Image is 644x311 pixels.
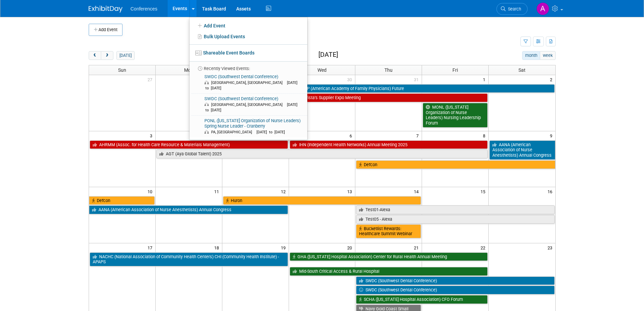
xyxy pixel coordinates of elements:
[423,103,488,128] a: MONL ([US_STATE] Organization of Nurse Leaders) Nursing Leadership Forum
[356,276,554,285] a: SWDC (Southwest Dental Conference)
[192,72,305,93] a: SWDC (Southwest Dental Conference) [GEOGRAPHIC_DATA], [GEOGRAPHIC_DATA] [DATE] to [DATE]
[347,75,355,84] span: 30
[89,51,101,60] button: prev
[290,93,488,102] a: Provista’s Supplier Expo Meeting
[540,51,555,60] button: week
[89,6,123,13] img: ExhibitDay
[536,2,549,15] img: Andrew Zistler
[89,196,155,205] a: Defcon
[482,75,488,84] span: 1
[214,243,222,252] span: 18
[280,187,289,196] span: 12
[118,67,126,73] span: Sun
[89,205,288,214] a: AANA (American Association of Nurse Anesthetists) Annual Congress
[90,252,288,266] a: NACHC (National Association of Community Health Centers) CHI (Community Health Institute) - APAPS
[190,61,307,72] li: Recently Viewed Events:
[356,286,554,294] a: SWDC (Southwest Dental Conference)
[190,31,307,42] a: Bulk Upload Events
[192,94,305,115] a: SWDC (Southwest Dental Conference) [GEOGRAPHIC_DATA], [GEOGRAPHIC_DATA] [DATE] to [DATE]
[290,267,488,276] a: Mid-South Critical Access & Rural Hospital
[522,51,540,60] button: month
[89,24,123,36] button: Add Event
[482,131,488,140] span: 8
[156,150,488,158] a: AGT (Aya Global Talent) 2025
[347,187,355,196] span: 13
[131,6,157,12] span: Conferences
[384,67,393,73] span: Thu
[195,50,202,55] img: seventboard-3.png
[204,103,297,112] span: [DATE] to [DATE]
[480,187,488,196] span: 15
[356,224,421,238] a: Bucketlist Rewards: Healthcare Summit Webinar
[211,130,256,134] span: PA, [GEOGRAPHIC_DATA]
[547,187,555,196] span: 16
[518,67,526,73] span: Sat
[416,131,422,140] span: 7
[184,67,194,73] span: Mon
[317,67,327,73] span: Wed
[147,243,155,252] span: 17
[356,205,554,214] a: Test01-Alexa
[214,187,222,196] span: 11
[349,131,355,140] span: 6
[211,81,286,85] span: [GEOGRAPHIC_DATA], [GEOGRAPHIC_DATA]
[290,252,488,261] a: GHA ([US_STATE] Hospital Association) Center for Rural Health Annual Meeting
[547,243,555,252] span: 23
[452,67,458,73] span: Fri
[223,196,421,205] a: Huron
[90,140,288,149] a: AHRMM (Assoc. for Health Care Resource & Materials Management)
[549,75,555,84] span: 2
[147,75,155,84] span: 27
[489,140,555,160] a: AANA (American Association of Nurse Anesthetists) Annual Congress
[290,140,488,149] a: IHN (Independent Health Networks) Annual Meeting 2025
[290,84,555,93] a: AAFP (American Academy of Family Physicians) Future
[549,131,555,140] span: 9
[480,243,488,252] span: 22
[356,160,555,169] a: Defcon
[318,51,338,59] h2: [DATE]
[413,75,422,84] span: 31
[356,215,554,224] a: Test05 - Alexa
[413,187,422,196] span: 14
[257,130,288,134] span: [DATE] to [DATE]
[149,131,155,140] span: 3
[192,116,305,138] a: PONL ([US_STATE] Organization of Nurse Leaders) Spring Nurse Leader - Cranberry PA, [GEOGRAPHIC_D...
[204,81,297,90] span: [DATE] to [DATE]
[101,51,113,60] button: next
[190,47,307,59] a: Shareable Event Boards
[347,243,355,252] span: 20
[356,295,488,304] a: SCHA ([US_STATE] Hospital Association) CFO Forum
[496,3,528,15] a: Search
[147,187,155,196] span: 10
[116,51,134,60] button: [DATE]
[190,20,307,31] a: Add Event
[413,243,422,252] span: 21
[280,243,289,252] span: 19
[211,103,286,107] span: [GEOGRAPHIC_DATA], [GEOGRAPHIC_DATA]
[506,6,521,12] span: Search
